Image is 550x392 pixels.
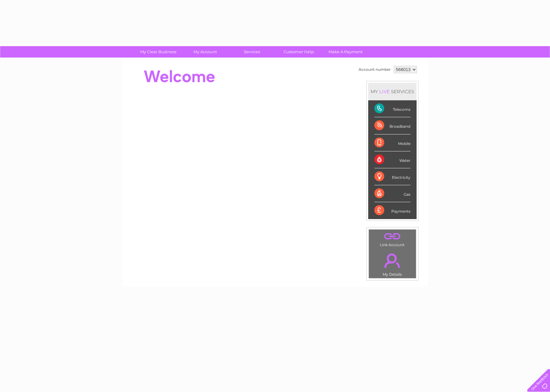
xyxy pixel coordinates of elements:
div: Telecoms [374,100,410,117]
td: Account number [357,64,392,75]
a: My Clear Business [133,46,184,58]
div: Mobile [374,134,410,151]
td: My Details [369,248,416,278]
a: . [370,231,414,242]
a: . [370,250,414,271]
div: Payments [374,202,410,219]
td: Link Account [369,229,416,249]
div: Broadband [374,117,410,134]
a: Customer Help [273,46,324,58]
div: LIVE [378,89,391,94]
a: Make A Payment [320,46,371,58]
div: Electricity [374,168,410,185]
a: My Account [180,46,230,58]
div: Water [374,151,410,168]
div: Gas [374,185,410,202]
a: Services [226,46,277,58]
div: MY SERVICES [368,83,417,100]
